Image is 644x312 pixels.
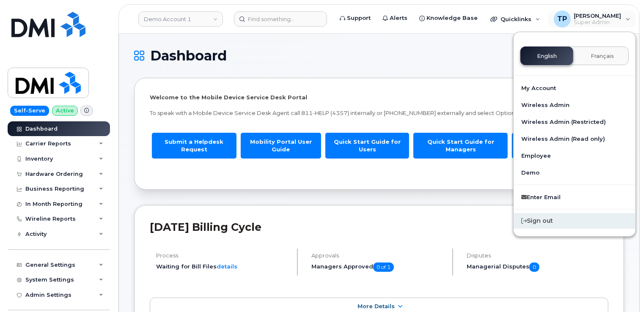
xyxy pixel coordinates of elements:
h5: Managers Approved [311,263,445,272]
a: Wireless Admin (Read only) [514,130,636,147]
h2: [DATE] Billing Cycle [150,221,608,233]
a: Quick Start Guide for Managers [512,133,606,159]
p: To speak with a Mobile Device Service Desk Agent call 811-HELP (4357) internally or [PHONE_NUMBER... [150,109,608,117]
h4: Process [156,252,290,259]
a: Submit a Helpdesk Request [152,133,237,159]
a: details [217,263,237,270]
span: More Details [358,303,395,309]
span: Français [591,53,614,60]
a: My Account [514,79,636,96]
a: Demo [514,164,636,181]
a: Mobility Portal User Guide [241,133,321,159]
span: 0 of 1 [373,263,394,272]
a: Wireless Admin [514,96,636,113]
a: Employee [514,147,636,164]
a: Quick Start Guide for Users [325,133,409,159]
div: Sign out [514,213,636,229]
h4: Approvals [311,252,445,259]
span: Dashboard [150,49,227,62]
a: Quick Start Guide for Managers [413,133,508,159]
h5: Managerial Disputes [467,263,608,272]
h4: Disputes [467,252,608,259]
a: Wireless Admin (Restricted) [514,113,636,130]
p: Welcome to the Mobile Device Service Desk Portal [150,93,608,101]
li: Waiting for Bill Files [156,263,290,271]
span: 0 [529,263,539,272]
a: Enter Email [514,189,636,205]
